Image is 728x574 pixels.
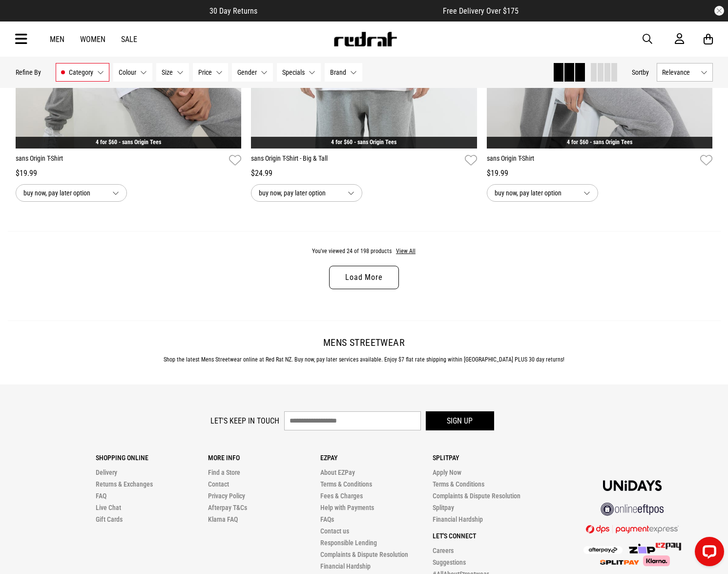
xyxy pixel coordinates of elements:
span: Category [69,68,93,76]
span: by [643,68,649,76]
p: Let's Connect [433,532,545,540]
p: Splitpay [433,454,545,462]
a: Terms & Conditions [320,480,372,488]
p: More Info [208,454,320,462]
img: Klarna [639,555,670,566]
a: FAQ [96,492,106,500]
button: Gender [232,63,273,82]
a: Fees & Charges [320,492,363,500]
button: View All [395,247,416,256]
span: buy now, pay later option [23,187,104,199]
span: Price [198,68,212,76]
button: Brand [325,63,362,82]
a: About EZPay [320,468,355,476]
a: Contact us [320,527,349,535]
div: $19.99 [487,168,713,179]
h2: Mens Streetwear [16,337,713,348]
button: Specials [277,63,321,82]
p: Refine By [16,68,41,76]
a: Delivery [96,468,117,476]
a: 4 for $60 - sans Origin Tees [567,139,632,146]
span: Relevance [662,68,697,76]
button: Price [193,63,228,82]
button: buy now, pay later option [16,184,127,202]
a: 4 for $60 - sans Origin Tees [96,139,161,146]
img: Zip [628,544,656,553]
a: sans Origin T-Shirt [16,153,226,168]
button: Category [56,63,109,82]
button: Size [156,63,189,82]
img: online eftpos [601,503,664,516]
a: Terms & Conditions [433,480,484,488]
a: Afterpay T&Cs [208,504,247,511]
img: Redrat logo [333,32,397,46]
a: Sale [121,35,137,44]
button: buy now, pay later option [487,184,598,202]
span: buy now, pay later option [495,187,576,199]
a: Contact [208,480,229,488]
button: Sign up [426,411,494,430]
button: buy now, pay later option [251,184,362,202]
a: Returns & Exchanges [96,480,153,488]
a: sans Origin T-Shirt - Big & Tall [251,153,461,168]
div: $19.99 [16,168,242,179]
img: Afterpay [583,546,623,554]
a: Live Chat [96,504,121,511]
a: Splitpay [433,504,454,511]
span: Specials [282,68,305,76]
img: Splitpay [656,543,681,551]
a: Women [80,35,105,44]
a: 4 for $60 - sans Origin Tees [331,139,396,146]
a: Financial Hardship [433,515,483,523]
button: Relevance [657,63,713,82]
p: Shopping Online [96,454,208,462]
a: FAQs [320,515,334,523]
label: Let's keep in touch [210,416,279,425]
a: Complaints & Dispute Resolution [433,492,520,500]
span: Free Delivery Over $175 [443,6,519,16]
a: Financial Hardship [320,562,371,570]
p: Shop the latest Mens Streetwear online at Red Rat NZ. Buy now, pay later services available. Enjo... [16,356,713,363]
a: Suggestions [433,558,466,566]
iframe: Customer reviews powered by Trustpilot [277,6,423,16]
span: You've viewed 24 of 198 products [312,248,392,255]
a: sans Origin T-Shirt [487,153,697,168]
a: Gift Cards [96,515,123,523]
img: Unidays [603,480,662,491]
a: Complaints & Dispute Resolution [320,551,408,558]
p: Ezpay [320,454,433,462]
img: DPS [586,525,679,533]
img: Splitpay [600,560,639,565]
button: Sortby [632,66,649,78]
a: Men [50,35,64,44]
span: buy now, pay later option [259,187,340,199]
a: Klarna FAQ [208,515,238,523]
div: $24.99 [251,168,477,179]
span: 30 Day Returns [209,6,257,16]
span: Gender [237,68,257,76]
span: Brand [330,68,346,76]
iframe: LiveChat chat widget [687,533,728,574]
a: Help with Payments [320,504,374,511]
button: Colour [113,63,152,82]
span: Colour [119,68,136,76]
span: Size [162,68,173,76]
a: Load More [329,266,398,289]
a: Careers [433,547,454,554]
a: Privacy Policy [208,492,245,500]
a: Responsible Lending [320,539,377,547]
a: Apply Now [433,468,461,476]
a: Find a Store [208,468,240,476]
